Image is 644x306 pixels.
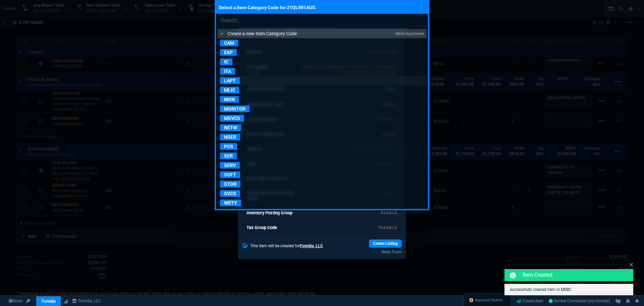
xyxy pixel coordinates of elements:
[510,287,628,293] p: successfully created item in MSBC
[220,171,240,178] p: SOFT
[395,31,424,36] p: Mind duplicates
[549,298,610,304] a: StcDGGFKihY57io6AAIX
[523,271,632,279] p: Item Created
[514,296,546,306] a: Create Item
[220,49,237,56] p: EXP
[220,87,239,93] p: MLIC
[220,96,239,103] p: MON
[7,298,24,304] a: Global State
[70,298,103,304] a: msbcCompanyName
[220,143,237,150] p: PCS
[549,299,610,303] span: Socket Connected (erp-fornida)
[220,181,240,187] p: STOR
[475,298,503,303] span: Approved Quotes
[220,40,238,46] p: CAM
[24,298,32,304] a: API TOKEN
[220,152,237,159] p: SER
[220,77,240,84] p: LAPT
[220,162,240,169] p: SERV
[220,200,241,206] p: WRTY
[220,58,232,65] p: IC
[227,30,297,37] p: Create a new Item Category Code
[220,68,235,75] p: ITA
[220,124,241,131] p: NETW
[220,115,244,122] p: MSVCS
[216,1,428,14] p: Select a Item Category Code for 21QL001AUS.
[216,14,428,27] input: Search...
[220,190,240,197] p: SVCS
[220,105,250,112] p: MONITOR
[220,134,240,140] p: NSER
